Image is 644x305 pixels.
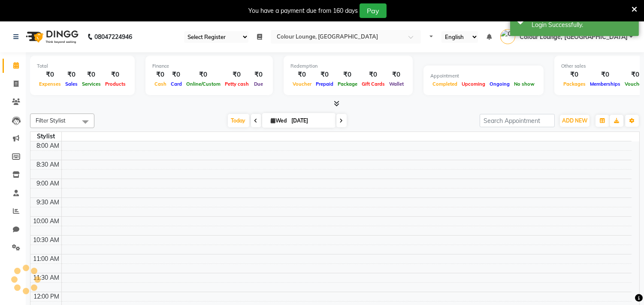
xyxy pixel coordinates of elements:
input: Search Appointment [480,114,555,127]
div: 10:00 AM [32,217,61,226]
div: ₹0 [223,70,251,80]
div: Login Successfully. [532,21,632,30]
div: Stylist [30,132,61,141]
div: Finance [152,63,266,70]
img: Colour Lounge, Kabir Park [500,29,515,44]
span: Gift Cards [360,81,387,87]
button: Pay [360,3,387,18]
div: ₹0 [314,70,336,80]
div: 9:30 AM [35,198,61,207]
div: ₹0 [387,70,406,80]
span: Prepaid [314,81,336,87]
div: You have a payment due from 160 days [248,6,358,15]
span: Petty cash [223,81,251,87]
button: ADD NEW [560,115,590,127]
div: Redemption [290,63,406,70]
div: ₹0 [80,70,103,80]
span: Products [103,81,128,87]
div: 11:00 AM [32,254,61,263]
div: 8:30 AM [35,160,61,169]
span: Colour Lounge, [GEOGRAPHIC_DATA] [520,33,628,42]
span: Online/Custom [184,81,223,87]
div: ₹0 [152,70,169,80]
span: Voucher [290,81,314,87]
div: 12:00 PM [32,292,61,301]
b: 08047224946 [94,25,132,49]
span: Ongoing [487,81,512,87]
span: Packages [561,81,588,87]
span: Wallet [387,81,406,87]
span: Memberships [588,81,623,87]
div: ₹0 [169,70,184,80]
span: ADD NEW [562,117,587,124]
span: Filter Stylist [36,117,66,124]
div: 11:30 AM [32,273,61,282]
div: ₹0 [561,70,588,80]
div: 9:00 AM [35,179,61,188]
span: Card [169,81,184,87]
input: 2025-09-03 [289,114,332,127]
div: ₹0 [251,70,266,80]
div: ₹0 [290,70,314,80]
span: Expenses [37,81,63,87]
div: ₹0 [588,70,623,80]
div: 10:30 AM [32,236,61,245]
span: Sales [63,81,80,87]
div: ₹0 [103,70,128,80]
span: Wed [269,117,289,124]
span: Package [336,81,360,87]
img: logo [22,25,81,49]
span: Upcoming [460,81,487,87]
div: 8:00 AM [35,141,61,150]
span: Cash [152,81,169,87]
span: No show [512,81,537,87]
div: ₹0 [336,70,360,80]
span: Today [228,114,249,127]
span: Due [252,81,265,87]
div: ₹0 [37,70,63,80]
div: ₹0 [63,70,80,80]
div: ₹0 [360,70,387,80]
span: Services [80,81,103,87]
div: Total [37,63,128,70]
div: Appointment [430,72,537,80]
div: ₹0 [184,70,223,80]
span: Completed [430,81,460,87]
